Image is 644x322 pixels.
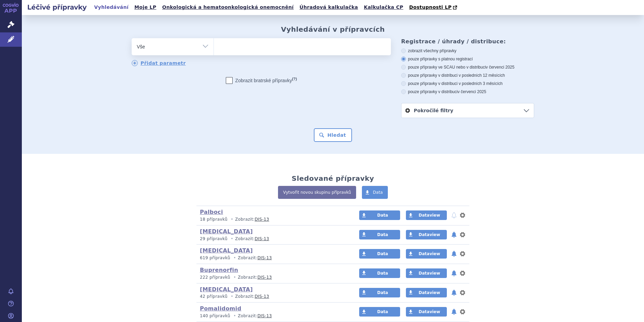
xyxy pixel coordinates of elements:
i: • [232,313,238,319]
a: DIS-13 [258,255,272,260]
button: nastavení [459,211,466,219]
a: Data [359,230,400,239]
button: nastavení [459,231,466,239]
a: [MEDICAL_DATA] [200,228,253,235]
span: Data [377,290,388,295]
span: Data [373,190,383,195]
p: Zobrazit: [200,236,346,242]
span: Dataview [419,290,440,295]
a: Buprenorfin [200,267,238,273]
a: Data [359,249,400,259]
label: pouze přípravky v distribuci v posledních 12 měsících [401,73,534,78]
button: nastavení [459,250,466,258]
a: Pokročilé filtry [401,103,534,118]
span: 18 přípravků [200,217,228,222]
span: 222 přípravků [200,275,230,280]
a: DIS-13 [255,294,269,299]
span: 619 přípravků [200,255,230,260]
a: Dataview [406,288,447,297]
button: notifikace [451,250,457,258]
a: DIS-13 [258,313,272,318]
label: pouze přípravky s platnou registrací [401,56,534,62]
i: • [232,275,238,280]
a: Vytvořit novou skupinu přípravků [278,186,356,199]
a: Kalkulačka CP [362,3,406,12]
span: Data [377,213,388,218]
span: Dataview [419,271,440,276]
p: Zobrazit: [200,217,346,222]
p: Zobrazit: [200,255,346,261]
button: nastavení [459,308,466,316]
span: 140 přípravků [200,313,230,318]
button: nastavení [459,269,466,277]
h2: Vyhledávání v přípravcích [281,25,385,33]
a: Pomalidomid [200,305,241,312]
label: pouze přípravky v distribuci v posledních 3 měsících [401,81,534,86]
a: DIS-13 [255,236,269,241]
button: notifikace [451,231,457,239]
h2: Sledované přípravky [292,174,374,182]
label: pouze přípravky v distribuci [401,89,534,94]
a: Dataview [406,210,447,220]
a: Data [359,210,400,220]
button: Hledat [314,128,352,142]
a: Vyhledávání [92,3,131,12]
i: • [229,294,235,299]
a: Palboci [200,209,223,215]
span: Data [377,309,388,314]
h2: Léčivé přípravky [22,2,92,12]
button: notifikace [451,308,457,316]
span: Dataview [419,251,440,256]
button: notifikace [451,211,457,219]
a: Úhradová kalkulačka [297,3,360,12]
a: Onkologická a hematoonkologická onemocnění [160,3,296,12]
a: Dataview [406,249,447,259]
span: Data [377,251,388,256]
span: Dataview [419,309,440,314]
a: Moje LP [132,3,158,12]
span: Dataview [419,213,440,218]
span: Dostupnosti LP [409,4,452,10]
a: Data [362,186,388,199]
a: [MEDICAL_DATA] [200,247,253,254]
span: Data [377,271,388,276]
a: [MEDICAL_DATA] [200,286,253,293]
a: Dostupnosti LP [407,3,460,12]
h3: Registrace / úhrady / distribuce: [401,38,534,45]
p: Zobrazit: [200,294,346,299]
span: Dataview [419,232,440,237]
label: Zobrazit bratrské přípravky [226,77,297,84]
a: Data [359,268,400,278]
a: Dataview [406,307,447,317]
span: 29 přípravků [200,236,228,241]
abbr: (?) [292,77,297,81]
span: v červenci 2025 [457,89,486,94]
button: notifikace [451,289,457,297]
button: notifikace [451,269,457,277]
span: v červenci 2025 [486,65,514,70]
label: zobrazit všechny přípravky [401,48,534,54]
p: Zobrazit: [200,275,346,280]
a: DIS-13 [255,217,269,222]
i: • [229,217,235,222]
i: • [229,236,235,242]
a: Dataview [406,230,447,239]
a: DIS-13 [258,275,272,280]
span: 42 přípravků [200,294,228,299]
a: Data [359,288,400,297]
i: • [232,255,238,261]
a: Data [359,307,400,317]
a: Dataview [406,268,447,278]
p: Zobrazit: [200,313,346,319]
button: nastavení [459,289,466,297]
label: pouze přípravky ve SCAU nebo v distribuci [401,64,534,70]
a: Přidat parametr [132,60,186,66]
span: Data [377,232,388,237]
